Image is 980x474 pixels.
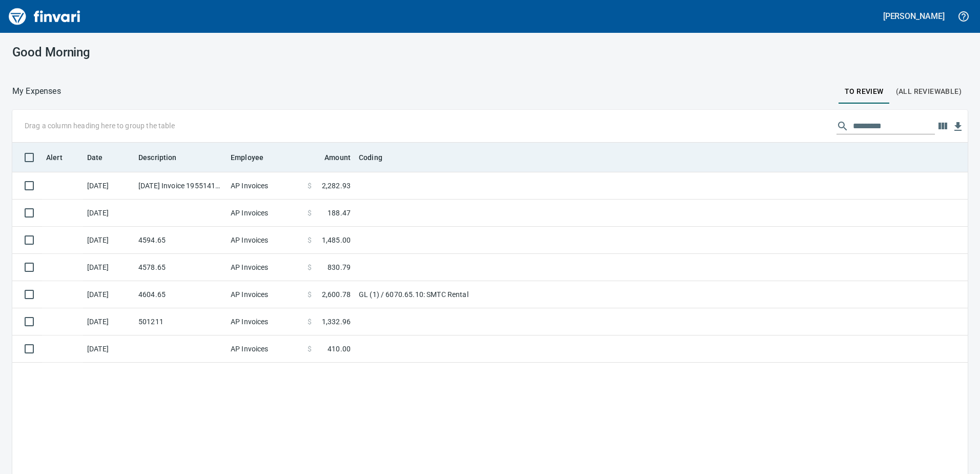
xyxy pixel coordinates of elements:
td: [DATE] [83,254,134,281]
td: AP Invoices [227,172,303,200]
td: AP Invoices [227,281,303,308]
h3: Good Morning [12,45,314,60]
span: Amount [311,151,351,164]
td: 501211 [134,308,227,335]
span: (All Reviewable) [896,85,962,98]
td: 4594.65 [134,227,227,254]
span: Alert [46,151,63,164]
p: Drag a column heading here to group the table [25,121,175,131]
td: AP Invoices [227,254,303,281]
span: 1,332.96 [322,317,351,327]
td: 4604.65 [134,281,227,308]
span: $ [308,208,312,218]
span: $ [308,181,312,191]
td: [DATE] [83,308,134,335]
button: Download Table [950,119,966,134]
td: 4578.65 [134,254,227,281]
h5: [PERSON_NAME] [883,11,945,22]
td: [DATE] [83,227,134,254]
td: AP Invoices [227,335,303,363]
td: AP Invoices [227,308,303,335]
button: Choose columns to display [935,118,950,134]
span: Employee [231,151,277,164]
span: $ [308,289,312,300]
img: Finvari [6,4,83,29]
span: $ [308,317,312,327]
span: Date [87,151,116,164]
span: Coding [359,151,396,164]
span: 830.79 [328,262,351,272]
td: GL (1) / 6070.65.10: SMTC Rental [355,281,611,308]
span: Description [138,151,190,164]
span: $ [308,262,312,272]
button: [PERSON_NAME] [881,8,947,24]
td: AP Invoices [227,200,303,227]
td: [DATE] [83,200,134,227]
span: To Review [845,85,884,98]
td: [DATE] [83,335,134,363]
span: Employee [231,151,263,164]
span: 2,282.93 [322,181,351,191]
span: Description [138,151,177,164]
td: [DATE] [83,172,134,200]
span: Alert [46,151,76,164]
span: $ [308,344,312,354]
td: AP Invoices [227,227,303,254]
span: Coding [359,151,382,164]
span: 410.00 [328,344,351,354]
p: My Expenses [12,85,61,97]
span: $ [308,235,312,245]
td: [DATE] Invoice 195514110 from Uline Inc (1-24846) [134,172,227,200]
span: 1,485.00 [322,235,351,245]
span: 2,600.78 [322,289,351,300]
span: 188.47 [328,208,351,218]
nav: breadcrumb [12,85,61,97]
span: Date [87,151,103,164]
td: [DATE] [83,281,134,308]
span: Amount [324,151,351,164]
